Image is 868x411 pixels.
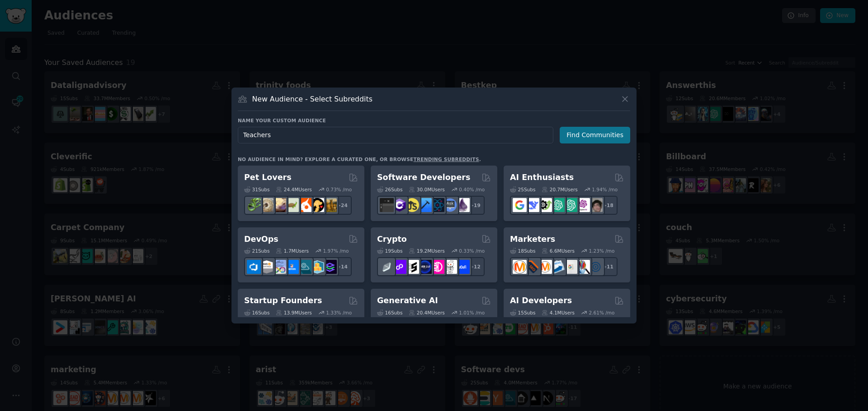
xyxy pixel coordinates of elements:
[542,309,575,316] div: 4.1M Users
[380,260,394,274] img: ethfinance
[409,186,444,193] div: 30.0M Users
[247,198,261,212] img: herpetology
[525,198,539,212] img: DeepSeek
[456,260,470,274] img: defi_
[510,172,574,183] h2: AI Enthusiasts
[259,260,274,274] img: AWS_Certified_Experts
[456,198,470,212] img: elixir
[244,234,278,245] h2: DevOps
[409,248,444,254] div: 19.2M Users
[459,309,485,316] div: 1.01 % /mo
[589,198,603,212] img: ArtificalIntelligence
[551,198,565,212] img: chatgpt_promptDesign
[589,260,603,274] img: OnlineMarketing
[244,172,292,183] h2: Pet Lovers
[244,309,269,316] div: 16 Sub s
[589,309,615,316] div: 2.61 % /mo
[244,186,269,193] div: 31 Sub s
[592,186,618,193] div: 1.94 % /mo
[513,198,527,212] img: GoogleGeminiAI
[538,260,552,274] img: AskMarketing
[405,260,419,274] img: ethstaker
[542,186,577,193] div: 20.7M Users
[285,260,299,274] img: DevOpsLinks
[377,186,402,193] div: 26 Sub s
[276,186,311,193] div: 24.4M Users
[285,198,299,212] img: turtle
[259,198,274,212] img: ballpython
[326,309,352,316] div: 1.33 % /mo
[333,196,352,215] div: + 24
[513,260,527,274] img: content_marketing
[525,260,539,274] img: bigseo
[443,198,457,212] img: AskComputerScience
[238,156,481,162] div: No audience in mind? Explore a curated one, or browse .
[377,234,407,245] h2: Crypto
[542,248,575,254] div: 6.6M Users
[510,309,535,316] div: 15 Sub s
[310,260,324,274] img: aws_cdk
[510,186,535,193] div: 25 Sub s
[392,260,406,274] img: 0xPolygon
[377,309,402,316] div: 16 Sub s
[560,127,630,143] button: Find Communities
[297,198,311,212] img: cockatiel
[510,234,555,245] h2: Marketers
[466,257,485,276] div: + 12
[323,248,349,254] div: 1.97 % /mo
[466,196,485,215] div: + 19
[247,260,261,274] img: azuredevops
[599,196,618,215] div: + 18
[238,127,553,143] input: Pick a short name, like "Digital Marketers" or "Movie-Goers"
[510,248,535,254] div: 18 Sub s
[272,198,286,212] img: leopardgeckos
[418,198,432,212] img: iOSProgramming
[576,198,590,212] img: OpenAIDev
[563,198,577,212] img: chatgpt_prompts_
[599,257,618,276] div: + 11
[333,257,352,276] div: + 14
[589,248,615,254] div: 1.23 % /mo
[418,260,432,274] img: web3
[409,309,444,316] div: 20.4M Users
[563,260,577,274] img: googleads
[272,260,286,274] img: Docker_DevOps
[413,157,479,162] a: trending subreddits
[392,198,406,212] img: csharp
[551,260,565,274] img: Emailmarketing
[238,117,630,124] h3: Name your custom audience
[377,248,402,254] div: 19 Sub s
[380,198,394,212] img: software
[538,198,552,212] img: AItoolsCatalog
[323,198,337,212] img: dogbreed
[430,198,444,212] img: reactnative
[244,248,269,254] div: 21 Sub s
[377,172,470,183] h2: Software Developers
[326,186,352,193] div: 0.73 % /mo
[244,295,322,306] h2: Startup Founders
[405,198,419,212] img: learnjavascript
[323,260,337,274] img: PlatformEngineers
[276,309,311,316] div: 13.9M Users
[443,260,457,274] img: CryptoNews
[252,94,373,104] h3: New Audience - Select Subreddits
[430,260,444,274] img: defiblockchain
[576,260,590,274] img: MarketingResearch
[276,248,309,254] div: 1.7M Users
[459,248,485,254] div: 0.33 % /mo
[297,260,311,274] img: platformengineering
[510,295,572,306] h2: AI Developers
[310,198,324,212] img: PetAdvice
[377,295,438,306] h2: Generative AI
[459,186,485,193] div: 0.40 % /mo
